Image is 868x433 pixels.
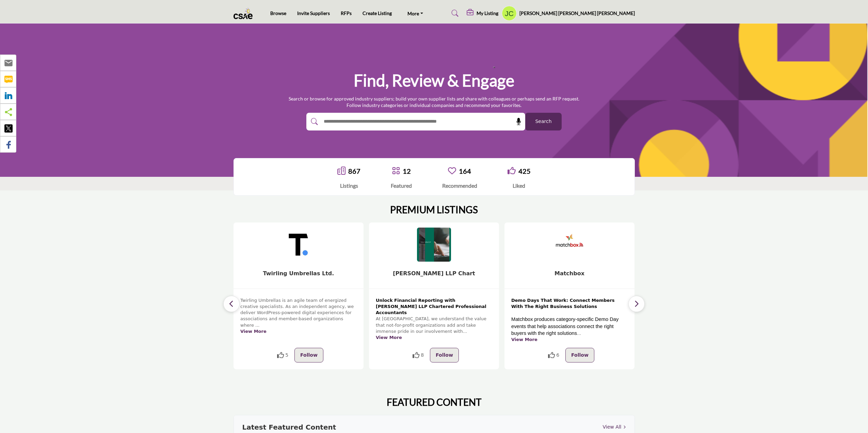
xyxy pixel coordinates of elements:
[270,10,286,16] a: Browse
[337,182,360,190] div: Listings
[363,10,392,16] a: Create Listing
[525,113,562,130] button: Search
[556,352,559,359] span: 6
[436,352,453,358] span: Follow
[354,70,514,91] h1: Find, Review & Engage
[417,228,451,262] img: Kriens-LaRose LLP Chart
[285,352,288,359] span: 5
[393,270,475,277] b: Kriens-LaRose LLP Chart
[571,352,589,358] span: Follow
[240,329,267,334] a: View More
[289,95,579,109] p: Search or browse for approved industry suppliers; build your own supplier lists and share with co...
[535,118,551,125] span: Search
[242,422,336,432] h3: Latest Featured Content
[511,316,628,337] p: ...
[294,348,323,362] button: Follow
[430,348,459,362] button: Follow
[300,352,318,358] span: Follow
[519,10,635,17] h5: [PERSON_NAME] [PERSON_NAME] [PERSON_NAME]
[467,9,498,17] div: My Listing
[348,167,360,175] a: 867
[602,423,626,431] a: View All
[376,316,492,335] p: ...
[552,228,586,262] img: Matchbox
[341,10,352,16] a: RFPs
[421,352,424,359] span: 8
[392,167,400,176] a: Go to Featured
[448,167,456,176] a: Go to Recommended
[508,167,516,175] i: Go to Liked
[387,397,482,408] h2: FEATURED CONTENT
[511,337,537,342] a: View More
[282,228,316,262] img: Twirling Umbrellas Ltd.
[376,316,486,334] span: At [GEOGRAPHIC_DATA], we understand the value that not-for-profit organizations add and take imme...
[403,167,411,175] a: 12
[391,182,412,190] div: Featured
[511,298,615,309] strong: Demo Days That Work: Connect Members With The Right Business Solutions
[393,270,475,277] a: [PERSON_NAME] LLP Chart
[459,167,471,175] a: 164
[376,297,492,316] h2: Unlock Financial Reporting with [PERSON_NAME] LLP Chartered Professional Accountants
[565,348,594,362] button: Follow
[445,8,463,19] a: Search
[442,182,477,190] div: Recommended
[403,9,428,18] a: More
[240,297,357,328] p: Twirling Umbrellas is an agile team of energized creative specialists. As an independent agency, ...
[376,335,402,340] a: View More
[390,204,478,216] h2: PREMIUM LISTINGS
[511,316,620,336] span: Matchbox produces category-specific Demo Day events that help associations connect the right buye...
[477,10,498,16] h5: My Listing
[263,270,334,277] a: Twirling Umbrellas Ltd.
[297,10,330,16] a: Invite Suppliers
[234,8,256,19] img: Site Logo
[502,6,517,21] button: Show hide supplier dropdown
[508,182,531,190] div: Liked
[518,167,531,175] a: 425
[554,270,584,277] a: Matchbox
